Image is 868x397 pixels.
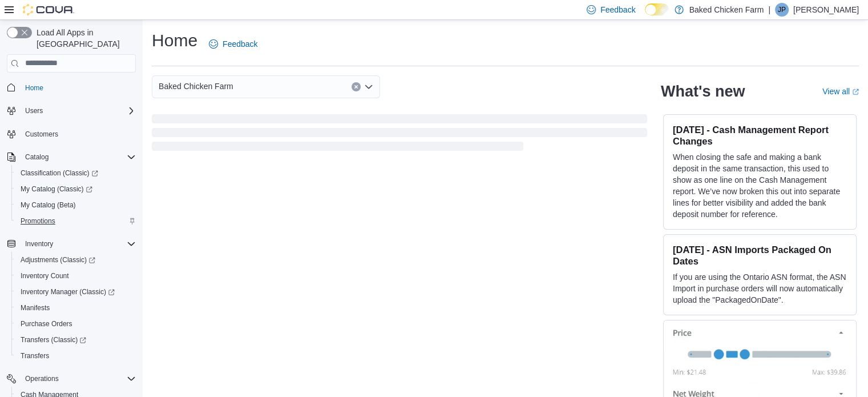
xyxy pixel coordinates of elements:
a: Inventory Count [16,269,74,283]
a: Inventory Manager (Classic) [16,285,119,299]
button: Customers [2,126,140,142]
span: My Catalog (Classic) [21,185,92,194]
span: Inventory Manager (Classic) [21,287,115,296]
button: Purchase Orders [11,316,140,332]
h3: [DATE] - ASN Imports Packaged On Dates [673,244,847,267]
span: Transfers (Classic) [16,333,136,347]
span: My Catalog (Classic) [16,182,136,196]
button: Operations [2,371,140,387]
button: Open list of options [364,82,373,91]
div: Julio Perez [775,3,789,17]
span: Purchase Orders [21,319,72,328]
span: Classification (Classic) [16,166,136,180]
span: Purchase Orders [16,317,136,331]
p: If you are using the Ontario ASN format, the ASN Import in purchase orders will now automatically... [673,271,847,306]
span: Inventory [21,237,136,251]
span: Users [21,104,136,118]
a: Transfers (Classic) [11,332,140,348]
span: Baked Chicken Farm [159,79,233,93]
a: Purchase Orders [16,317,77,331]
span: Customers [21,127,136,141]
a: Transfers [16,349,54,363]
a: Adjustments (Classic) [11,252,140,268]
button: Inventory [2,236,140,252]
button: Manifests [11,300,140,316]
span: Inventory Count [16,269,136,283]
span: Manifests [16,301,136,315]
span: Classification (Classic) [21,169,98,178]
button: Catalog [21,150,53,164]
span: Users [25,106,43,115]
img: Cova [23,4,74,15]
h3: [DATE] - Cash Management Report Changes [673,124,847,147]
button: Clear input [352,82,361,91]
a: Home [21,81,48,95]
span: Home [25,83,43,93]
span: Promotions [16,214,136,228]
span: Operations [21,372,136,386]
button: Catalog [2,149,140,165]
span: Transfers [21,351,49,360]
a: Adjustments (Classic) [16,253,100,267]
span: My Catalog (Beta) [16,198,136,212]
h1: Home [152,29,197,52]
span: Catalog [25,153,49,162]
button: Users [2,103,140,119]
span: Home [21,81,136,95]
span: Inventory Count [21,271,69,280]
span: Catalog [21,150,136,164]
a: Manifests [16,301,54,315]
span: My Catalog (Beta) [21,200,76,210]
span: Feedback [223,38,257,50]
button: Inventory Count [11,268,140,284]
span: Adjustments (Classic) [21,255,95,264]
span: Adjustments (Classic) [16,253,136,267]
a: Feedback [204,33,262,55]
span: Manifests [21,303,50,312]
p: When closing the safe and making a bank deposit in the same transaction, this used to show as one... [673,151,847,220]
span: Load All Apps in [GEOGRAPHIC_DATA] [32,27,136,50]
span: Promotions [21,216,55,226]
p: | [768,3,770,17]
button: Transfers [11,348,140,364]
p: Baked Chicken Farm [689,3,764,17]
button: Inventory [21,237,58,251]
button: Home [2,79,140,96]
p: [PERSON_NAME] [793,3,859,17]
a: Customers [21,127,63,141]
a: Transfers (Classic) [16,333,91,347]
span: Loading [152,117,647,153]
input: Dark Mode [645,3,669,15]
span: Transfers (Classic) [21,335,86,344]
span: Inventory Manager (Classic) [16,285,136,299]
span: Inventory [25,239,53,248]
a: Classification (Classic) [16,166,103,180]
a: View allExternal link [822,87,859,96]
a: My Catalog (Beta) [16,198,80,212]
span: Operations [25,374,59,383]
button: My Catalog (Beta) [11,197,140,213]
a: Classification (Classic) [11,165,140,181]
a: My Catalog (Classic) [16,182,97,196]
button: Operations [21,372,63,386]
svg: External link [852,89,859,95]
button: Users [21,104,47,118]
a: Inventory Manager (Classic) [11,284,140,300]
h2: What's new [661,82,745,101]
a: Promotions [16,214,60,228]
span: Feedback [600,4,635,15]
a: My Catalog (Classic) [11,181,140,197]
span: Transfers [16,349,136,363]
span: JP [778,3,786,17]
span: Customers [25,130,58,139]
button: Promotions [11,213,140,229]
